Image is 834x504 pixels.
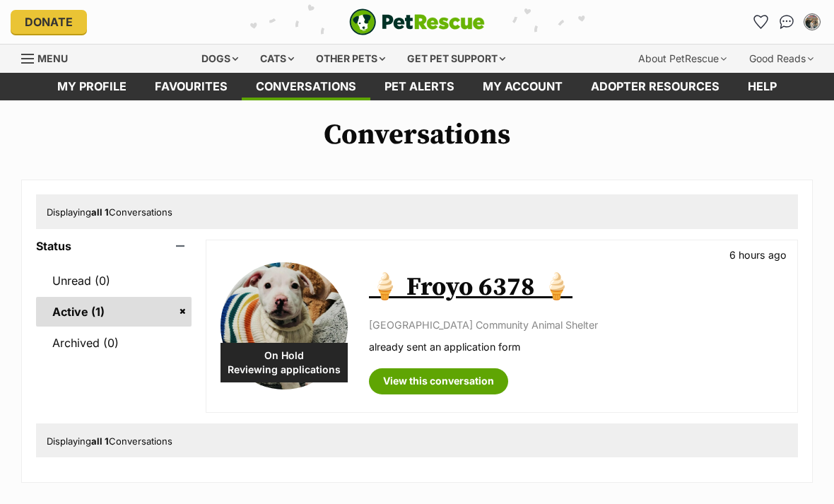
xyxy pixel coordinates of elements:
[250,45,304,73] div: Cats
[734,73,791,100] a: Help
[369,339,783,354] p: already sent an application form
[369,368,508,394] a: View this conversation
[192,45,248,73] div: Dogs
[775,11,798,33] a: Conversations
[397,45,515,73] div: Get pet support
[37,52,68,64] span: Menu
[369,317,783,332] p: [GEOGRAPHIC_DATA] Community Animal Shelter
[21,45,78,70] a: Menu
[369,271,572,303] a: 🍦 Froyo 6378 🍦
[729,247,787,262] p: 6 hours ago
[36,240,192,252] header: Status
[43,73,141,100] a: My profile
[91,206,109,218] strong: all 1
[141,73,242,100] a: Favourites
[801,11,823,33] button: My account
[780,15,794,29] img: chat-41dd97257d64d25036548639549fe6c8038ab92f7586957e7f3b1b290dea8141.svg
[349,8,485,35] img: logo-e224e6f780fb5917bec1dbf3a21bbac754714ae5b6737aabdf751b685950b380.svg
[221,262,348,389] img: 🍦 Froyo 6378 🍦
[469,73,577,100] a: My account
[36,297,192,327] a: Active (1)
[221,343,348,382] div: On Hold
[306,45,395,73] div: Other pets
[750,11,773,33] a: Favourites
[750,11,823,33] ul: Account quick links
[349,8,485,35] a: PetRescue
[91,435,109,447] strong: all 1
[47,206,172,218] span: Displaying Conversations
[36,328,192,358] a: Archived (0)
[370,73,469,100] a: Pet alerts
[805,15,819,29] img: Linh Nguyen profile pic
[577,73,734,100] a: Adopter resources
[47,435,172,447] span: Displaying Conversations
[221,363,348,377] span: Reviewing applications
[242,73,370,100] a: conversations
[11,10,87,34] a: Donate
[628,45,736,73] div: About PetRescue
[739,45,823,73] div: Good Reads
[36,266,192,295] a: Unread (0)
